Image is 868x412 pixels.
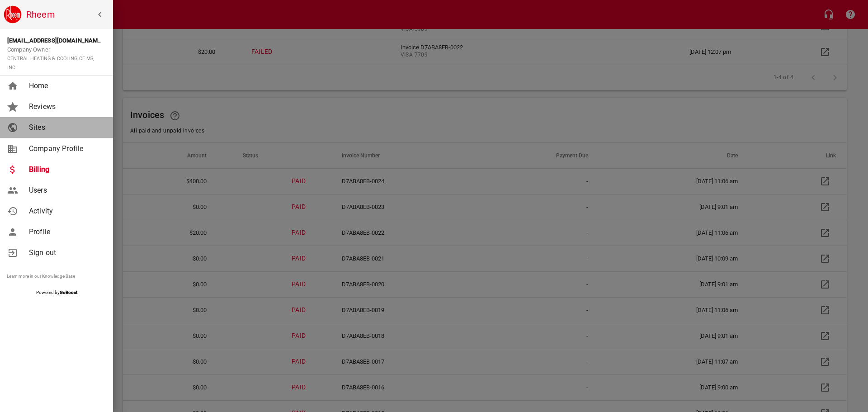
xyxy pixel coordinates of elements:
span: Company Profile [29,143,102,154]
img: rheem.png [4,5,22,24]
span: Sign out [29,247,102,258]
span: Users [29,185,102,196]
span: Profile [29,227,102,237]
a: Learn more in our Knowledge Base [7,274,75,279]
h6: Rheem [26,7,109,22]
strong: [EMAIL_ADDRESS][DOMAIN_NAME] [7,37,103,44]
span: Billing [29,164,102,175]
span: Sites [29,122,102,133]
span: Home [29,81,102,91]
span: Reviews [29,101,102,112]
small: CENTRAL HEATING & COOLING OF MS, INC [7,56,94,71]
span: Activity [29,206,102,217]
span: Company Owner [7,46,94,71]
span: Powered by [36,290,77,295]
strong: GoBoost [60,290,77,295]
